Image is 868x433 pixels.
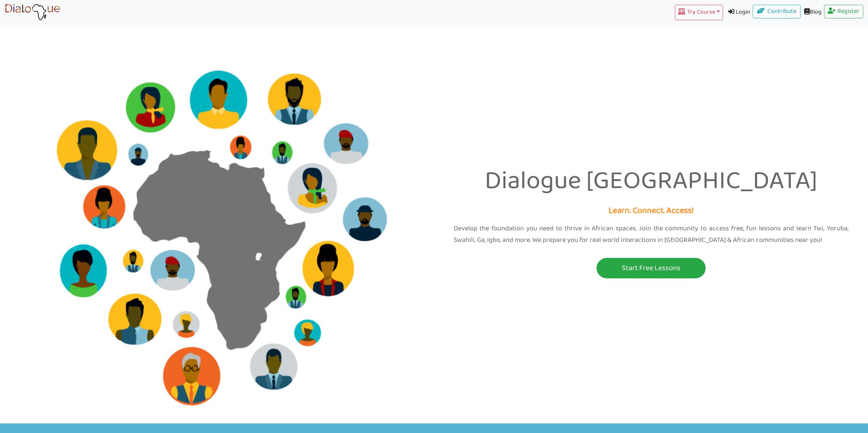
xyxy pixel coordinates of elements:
[675,5,723,20] button: Try Course
[597,258,706,278] button: Start Free Lessons
[723,5,753,20] a: Login
[5,4,60,21] img: learn African language platform app
[598,262,704,275] p: Start Free Lessons
[439,160,863,204] p: Dialogue [GEOGRAPHIC_DATA]
[753,5,800,18] a: Contribute
[439,258,863,278] a: Start Free Lessons
[454,223,849,246] p: Develop the foundation you need to thrive in African spaces. Join the community to access free, f...
[800,5,824,20] a: Blog
[824,5,864,18] a: Register
[439,204,863,218] p: Learn. Connect. Access!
